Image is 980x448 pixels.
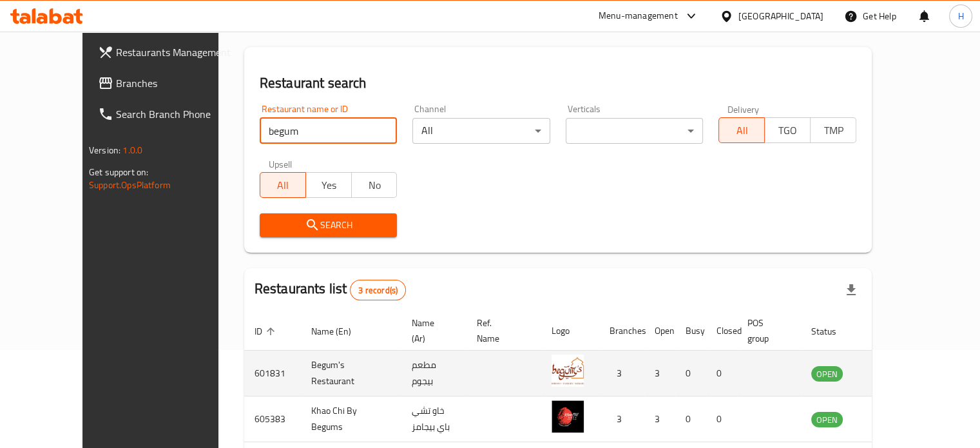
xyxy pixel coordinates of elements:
span: All [265,176,301,195]
img: Begum's Restaurant [552,355,584,387]
td: 0 [675,396,706,442]
span: Get support on: [89,164,148,180]
td: 0 [675,351,706,396]
button: No [351,172,398,198]
span: OPEN [811,367,843,382]
td: Begum's Restaurant [301,351,401,396]
div: Export file [836,275,867,306]
button: Search [260,213,398,237]
span: Status [811,324,853,339]
th: Action [869,311,913,351]
span: Name (En) [311,324,368,339]
span: Ref. Name [477,315,526,346]
td: مطعم بيجوم [401,351,466,396]
a: Branches [88,68,246,99]
button: TGO [764,117,811,143]
span: Restaurants Management [116,44,236,60]
th: Open [644,311,675,351]
button: All [718,117,765,143]
span: H [957,9,963,23]
td: 3 [644,351,675,396]
span: OPEN [811,413,843,427]
div: OPEN [811,412,843,427]
div: ​ [566,118,704,144]
button: TMP [810,117,856,143]
span: Version: [89,142,120,159]
td: 3 [644,396,675,442]
a: Support.OpsPlatform [89,177,171,193]
td: 0 [706,396,737,442]
span: Search [270,217,387,233]
div: [GEOGRAPHIC_DATA] [738,9,823,23]
th: Closed [706,311,737,351]
div: Total records count [350,280,406,300]
th: Logo [541,311,599,351]
label: Delivery [727,104,760,113]
button: Yes [305,172,352,198]
th: Busy [675,311,706,351]
span: No [357,176,392,195]
span: Name (Ar) [412,315,451,346]
span: TGO [770,121,805,140]
div: Menu-management [599,8,678,24]
span: All [724,121,760,140]
span: Branches [116,75,236,91]
span: POS group [747,315,785,346]
td: 3 [599,396,644,442]
span: 1.0.0 [122,142,142,159]
td: 601831 [244,351,301,396]
td: Khao Chi By Begums [301,396,401,442]
a: Restaurants Management [88,37,246,68]
th: Branches [599,311,644,351]
td: 605383 [244,396,301,442]
span: ID [255,324,279,339]
a: Search Branch Phone [88,99,246,130]
td: 3 [599,351,644,396]
img: Khao Chi By Begums [552,400,584,433]
span: TMP [816,121,851,140]
span: 3 record(s) [351,284,405,297]
span: Search Branch Phone [116,106,236,122]
button: All [260,172,306,198]
label: Upsell [269,159,293,168]
td: خاو تشي باي بيجامز [401,396,466,442]
h2: Restaurant search [260,73,856,93]
div: All [412,118,550,144]
td: 0 [706,351,737,396]
input: Search for restaurant name or ID.. [260,118,398,144]
span: Yes [311,176,347,195]
div: OPEN [811,366,843,382]
h2: Restaurants list [255,279,406,300]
